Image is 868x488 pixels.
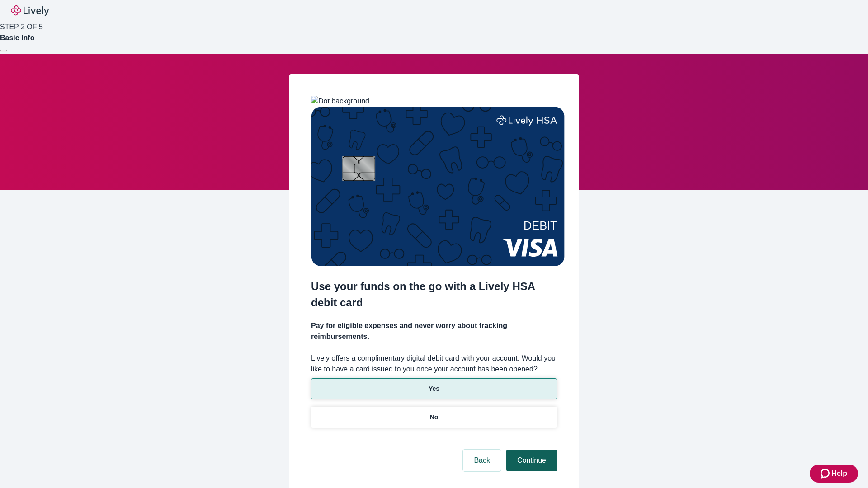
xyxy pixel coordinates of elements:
[506,450,557,471] button: Continue
[311,378,557,399] button: Yes
[311,353,557,375] label: Lively offers a complimentary digital debit card with your account. Would you like to have a card...
[311,96,369,107] img: Dot background
[311,278,557,311] h2: Use your funds on the go with a Lively HSA debit card
[11,5,49,16] img: Lively
[311,320,557,342] h4: Pay for eligible expenses and never worry about tracking reimbursements.
[429,384,439,394] p: Yes
[810,465,858,483] button: Zendesk support iconHelp
[311,107,565,266] img: Debit card
[311,407,557,428] button: No
[831,468,847,479] span: Help
[430,413,439,422] p: No
[463,450,501,471] button: Back
[821,468,831,479] svg: Zendesk support icon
